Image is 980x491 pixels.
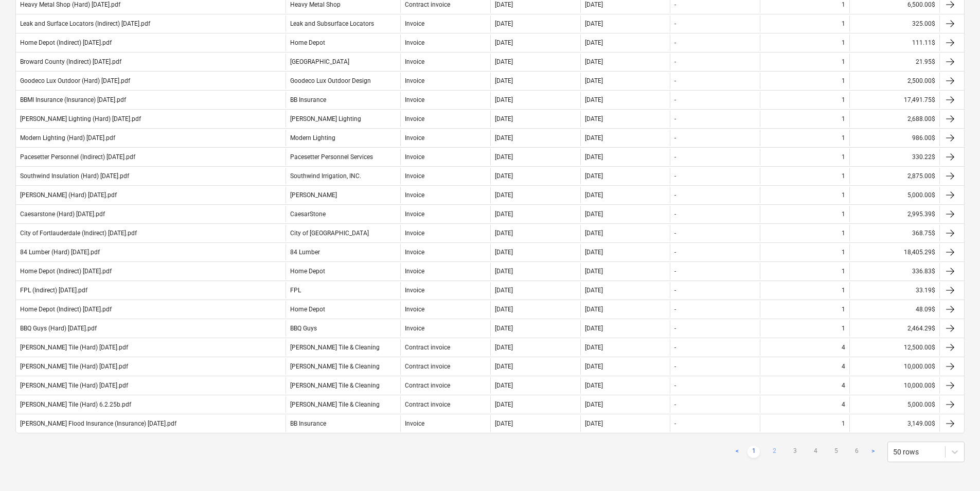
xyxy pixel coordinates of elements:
div: [DATE] [495,172,513,180]
iframe: Chat Widget [929,442,980,491]
div: 1 [842,96,845,103]
div: BBQ Guys (Hard) [DATE].pdf [20,325,97,332]
div: Leak and Surface Locators (Indirect) [DATE].pdf [20,20,150,27]
div: 10,000.00$ [849,377,939,394]
a: Page 3 [789,446,801,458]
div: - [674,344,676,351]
div: [DATE] [585,77,603,84]
div: [PERSON_NAME] Tile & Cleaning [290,401,380,408]
div: [DATE] [495,39,513,46]
div: CaesarStone [290,211,326,218]
div: 1 [842,77,845,84]
div: [PERSON_NAME] Flood Insurance (Insurance) [DATE].pdf [20,420,176,427]
div: - [674,420,676,427]
div: 1 [842,249,845,256]
div: 2,688.00$ [849,111,939,127]
div: Invoice [405,39,424,46]
div: Goodeco Lux Outdoor (Hard) [DATE].pdf [20,77,130,84]
div: Invoice [405,230,424,237]
div: 33.19$ [849,282,939,299]
div: [DATE] [495,363,513,370]
div: Invoice [405,420,424,427]
div: 1 [842,172,845,180]
div: [DATE] [495,344,513,351]
div: 2,500.00$ [849,73,939,89]
div: City of Fortlauderdale (Indirect) [DATE].pdf [20,230,137,237]
div: Heavy Metal Shop (Hard) [DATE].pdf [20,1,120,8]
div: Invoice [405,58,424,65]
div: [DATE] [585,230,603,237]
div: Invoice [405,115,424,122]
div: 111.11$ [849,34,939,51]
div: 986.00$ [849,130,939,146]
div: [DATE] [495,77,513,84]
div: - [674,325,676,332]
div: [PERSON_NAME] Tile (Hard) 6.2.25b.pdf [20,401,131,408]
div: [PERSON_NAME] Tile (Hard) [DATE].pdf [20,363,128,370]
div: 4 [842,344,845,351]
div: [DATE] [585,115,603,122]
div: 5,000.00$ [849,187,939,203]
div: [PERSON_NAME] Tile & Cleaning [290,363,380,370]
div: [PERSON_NAME] Tile & Cleaning [290,382,380,389]
div: - [674,1,676,8]
div: [DATE] [495,96,513,103]
div: - [674,306,676,313]
div: Home Depot [290,268,325,275]
div: 330.22$ [849,149,939,165]
a: Page 4 [809,446,822,458]
div: - [674,211,676,218]
div: 10,000.00$ [849,358,939,375]
div: [DATE] [495,268,513,275]
div: 48.09$ [849,301,939,318]
div: - [674,77,676,84]
div: [DATE] [585,39,603,46]
div: [DATE] [495,287,513,294]
div: Contract invoice [405,401,450,408]
div: 1 [842,268,845,275]
div: 336.83$ [849,263,939,279]
div: Modern Lighting (Hard) [DATE].pdf [20,134,115,142]
div: [DATE] [585,58,603,65]
div: [DATE] [495,1,513,8]
div: [DATE] [495,58,513,65]
div: - [674,134,676,142]
div: Invoice [405,191,424,199]
div: [DATE] [495,325,513,332]
div: 1 [842,230,845,237]
div: [DATE] [495,211,513,218]
div: 2,875.00$ [849,168,939,184]
div: [DATE] [585,211,603,218]
div: [DATE] [585,382,603,389]
a: Page 6 [850,446,863,458]
div: [DATE] [585,1,603,8]
div: - [674,172,676,180]
div: Invoice [405,306,424,313]
div: [DATE] [495,306,513,313]
div: [DATE] [585,96,603,103]
div: 1 [842,20,845,27]
div: Contract invoice [405,1,450,8]
div: [DATE] [585,249,603,256]
div: Invoice [405,153,424,161]
div: [DATE] [585,172,603,180]
div: Southwind Irrigation, INC. [290,172,361,180]
div: - [674,363,676,370]
div: 1 [842,58,845,65]
div: FPL [290,287,301,294]
div: 84 Lumber (Hard) [DATE].pdf [20,249,100,256]
div: Invoice [405,96,424,103]
div: Invoice [405,325,424,332]
div: - [674,249,676,256]
div: FPL (Indirect) [DATE].pdf [20,287,87,294]
div: 1 [842,306,845,313]
div: [DATE] [495,134,513,142]
div: - [674,401,676,408]
div: - [674,287,676,294]
div: Home Depot (Indirect) [DATE].pdf [20,268,112,275]
div: Invoice [405,249,424,256]
div: [DATE] [495,230,513,237]
div: 368.75$ [849,225,939,241]
div: Goodeco Lux Outdoor Design [290,77,371,84]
